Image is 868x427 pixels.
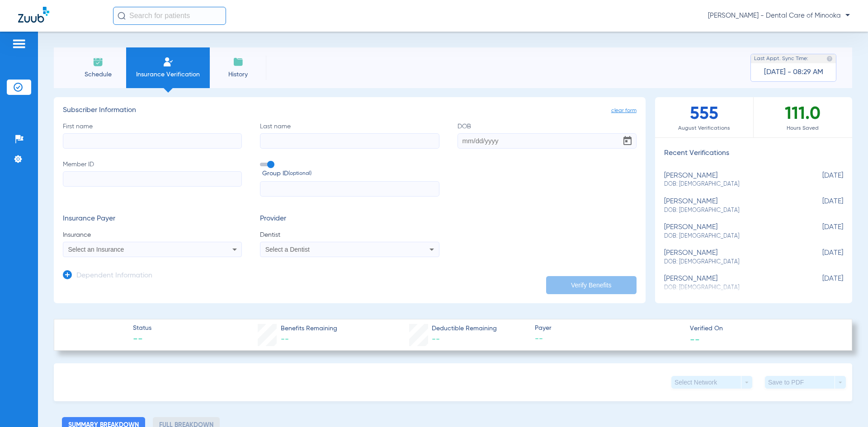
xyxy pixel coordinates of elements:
span: Insurance Verification [133,70,203,79]
h3: Insurance Payer [63,215,242,224]
span: [DATE] [798,172,843,188]
span: Benefits Remaining [281,324,337,333]
label: Member ID [63,160,242,197]
label: Last name [260,122,439,149]
input: Search for patients [113,7,226,25]
span: [DATE] - 08:29 AM [764,68,823,77]
h3: Dependent Information [76,272,152,281]
span: History [217,70,259,79]
input: Last name [260,133,439,149]
img: Manual Insurance Verification [163,56,174,67]
div: 555 [655,97,754,137]
span: Payer [535,324,682,333]
span: -- [281,335,289,343]
span: Verified On [690,324,837,333]
span: [PERSON_NAME] - Dental Care of Minooka [708,11,850,20]
span: -- [432,335,440,343]
img: Schedule [93,56,104,67]
span: Insurance [63,230,242,239]
span: -- [535,333,682,345]
div: [PERSON_NAME] [664,223,798,240]
h3: Provider [260,215,439,224]
span: Deductible Remaining [432,324,497,333]
img: last sync help info [826,56,833,62]
h3: Subscriber Information [63,106,637,115]
span: Select a Dentist [265,246,310,253]
img: Search Icon [118,12,126,20]
div: [PERSON_NAME] [664,197,798,214]
div: [PERSON_NAME] [664,249,798,266]
span: DOB: [DEMOGRAPHIC_DATA] [664,206,798,215]
img: History [233,56,244,67]
label: First name [63,122,242,149]
input: DOBOpen calendar [458,133,637,149]
img: Zuub Logo [18,7,49,23]
label: DOB [458,122,637,149]
h3: Recent Verifications [655,149,852,158]
span: clear form [611,106,637,115]
img: hamburger-icon [12,38,26,49]
span: Select an Insurance [68,246,124,253]
span: DOB: [DEMOGRAPHIC_DATA] [664,180,798,188]
span: August Verifications [655,124,753,133]
span: Group ID [262,169,439,178]
span: [DATE] [798,249,843,266]
div: [PERSON_NAME] [664,172,798,188]
span: [DATE] [798,197,843,214]
small: (optional) [288,169,311,178]
span: [DATE] [798,275,843,291]
span: Status [133,324,151,333]
span: -- [690,334,700,344]
span: Last Appt. Sync Time: [754,54,808,63]
div: 111.0 [754,97,852,137]
span: DOB: [DEMOGRAPHIC_DATA] [664,258,798,266]
span: [DATE] [798,223,843,240]
input: First name [63,133,242,149]
button: Verify Benefits [546,276,637,294]
span: DOB: [DEMOGRAPHIC_DATA] [664,232,798,240]
span: Hours Saved [754,124,852,133]
span: Schedule [76,70,119,79]
div: [PERSON_NAME] [664,275,798,291]
input: Member ID [63,171,242,187]
span: -- [133,333,151,346]
button: Open calendar [618,132,637,150]
span: Dentist [260,230,439,239]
